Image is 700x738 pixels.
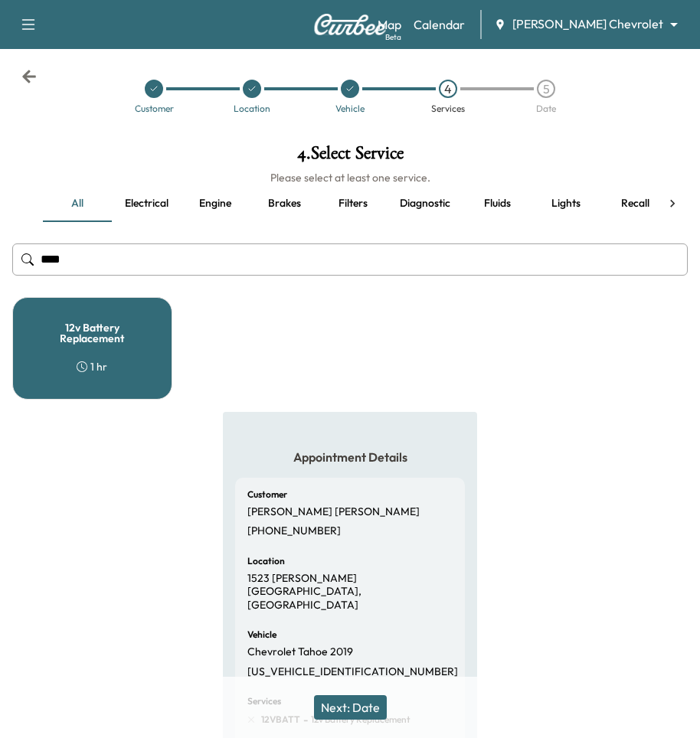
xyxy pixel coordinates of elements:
[247,665,458,679] p: [US_VEHICLE_IDENTIFICATION_NUMBER]
[439,80,457,98] div: 4
[463,185,532,222] button: Fluids
[12,170,688,185] h6: Please select at least one service.
[385,31,401,43] div: Beta
[235,449,465,465] h5: Appointment Details
[378,15,401,34] a: MapBeta
[250,185,319,222] button: Brakes
[431,104,465,113] div: Services
[532,185,600,222] button: Lights
[536,104,556,113] div: Date
[247,524,341,538] p: [PHONE_NUMBER]
[38,322,147,344] h5: 12v Battery Replacement
[512,15,663,33] span: [PERSON_NAME] Chevrolet
[247,645,353,659] p: Chevrolet Tahoe 2019
[388,185,463,222] button: Diagnostic
[21,69,37,84] div: Back
[234,104,270,113] div: Location
[77,359,107,374] div: 1 hr
[12,144,688,170] h1: 4 . Select Service
[414,15,465,34] a: Calendar
[314,695,387,720] button: Next: Date
[537,80,555,98] div: 5
[335,104,365,113] div: Vehicle
[600,185,669,222] button: Recall
[313,14,387,35] img: Curbee Logo
[247,630,276,639] h6: Vehicle
[43,185,112,222] button: all
[247,557,285,566] h6: Location
[247,505,420,519] p: [PERSON_NAME] [PERSON_NAME]
[247,572,453,612] p: 1523 [PERSON_NAME][GEOGRAPHIC_DATA], [GEOGRAPHIC_DATA]
[112,185,181,222] button: Electrical
[247,490,287,499] h6: Customer
[135,104,174,113] div: Customer
[181,185,250,222] button: Engine
[43,185,657,222] div: basic tabs example
[319,185,388,222] button: Filters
